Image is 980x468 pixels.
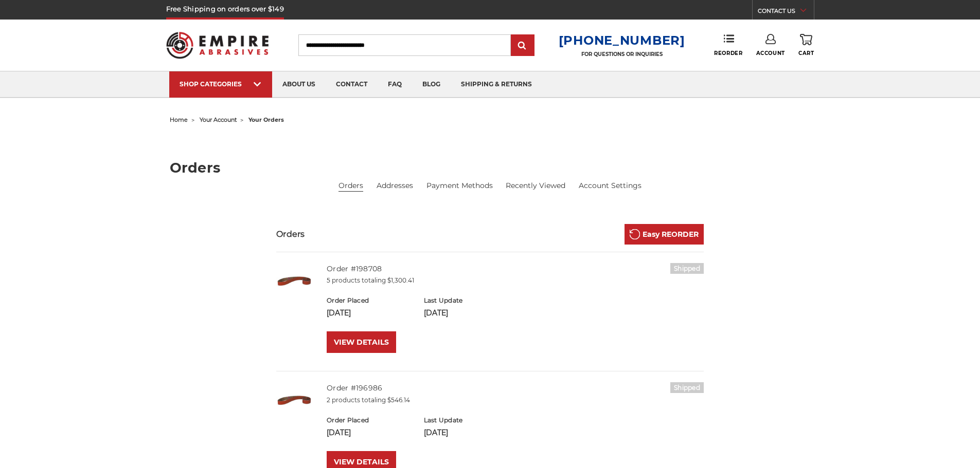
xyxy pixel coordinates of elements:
[506,180,565,191] a: Recently Viewed
[170,116,188,123] a: home
[378,71,412,98] a: faq
[756,50,785,57] span: Account
[798,50,814,57] span: Cart
[327,383,382,392] a: Order #196986
[276,382,312,418] img: 1-1/2" x 30" Sanding Belt - Ceramic
[327,331,396,353] a: VIEW DETAILS
[670,382,704,393] h6: Shipped
[512,35,533,56] input: Submit
[180,80,262,88] div: SHOP CATEGORIES
[327,428,351,437] span: [DATE]
[170,161,811,175] h1: Orders
[338,180,363,192] li: Orders
[327,396,704,405] p: 2 products totaling $546.14
[424,296,510,305] h6: Last Update
[426,180,493,191] a: Payment Methods
[670,263,704,274] h6: Shipped
[559,33,685,48] a: [PHONE_NUMBER]
[412,71,451,98] a: blog
[377,180,413,191] a: Addresses
[327,276,704,285] p: 5 products totaling $1,300.41
[200,116,237,123] a: your account
[248,116,284,123] span: your orders
[276,228,305,240] h3: Orders
[798,34,814,57] a: Cart
[424,308,448,317] span: [DATE]
[424,416,510,425] h6: Last Update
[579,180,642,191] a: Account Settings
[714,50,742,57] span: Reorder
[451,71,542,98] a: shipping & returns
[326,71,378,98] a: contact
[272,71,326,98] a: about us
[327,416,413,425] h6: Order Placed
[327,264,382,273] a: Order #198708
[625,224,704,245] a: Easy REORDER
[327,296,413,305] h6: Order Placed
[166,25,269,65] img: Empire Abrasives
[424,428,448,437] span: [DATE]
[758,5,814,20] a: CONTACT US
[276,263,312,299] img: 1-1/2" x 30" Sanding Belt - Ceramic
[327,308,351,317] span: [DATE]
[714,34,742,56] a: Reorder
[559,51,685,58] p: FOR QUESTIONS OR INQUIRIES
